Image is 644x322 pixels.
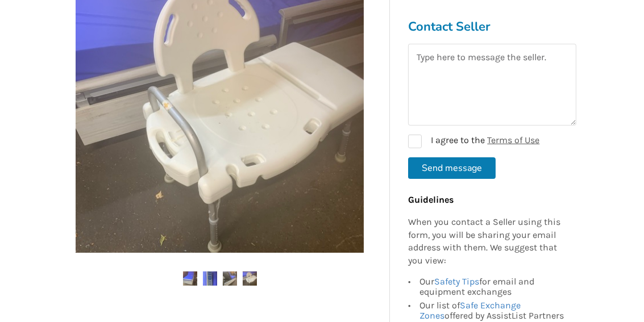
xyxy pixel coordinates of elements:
img: remote twin home care hospital bed -hospital bed-bedroom equipment-surrey-assistlist-listing [203,271,217,286]
label: I agree to the [408,135,539,148]
h3: Contact Seller [408,19,576,35]
p: When you contact a Seller using this form, you will be sharing your email address with them. We s... [408,216,571,267]
a: Safe Exchange Zones [419,300,521,321]
img: remote twin home care hospital bed -hospital bed-bedroom equipment-surrey-assistlist-listing [243,271,257,286]
button: Send message [408,157,496,179]
a: Terms of Use [487,135,539,145]
b: Guidelines [408,194,454,205]
a: Safety Tips [434,276,479,287]
div: Our for email and equipment exchanges [419,277,571,299]
img: remote twin home care hospital bed -hospital bed-bedroom equipment-surrey-assistlist-listing [223,271,237,286]
img: remote twin home care hospital bed -hospital bed-bedroom equipment-surrey-assistlist-listing [183,271,197,286]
